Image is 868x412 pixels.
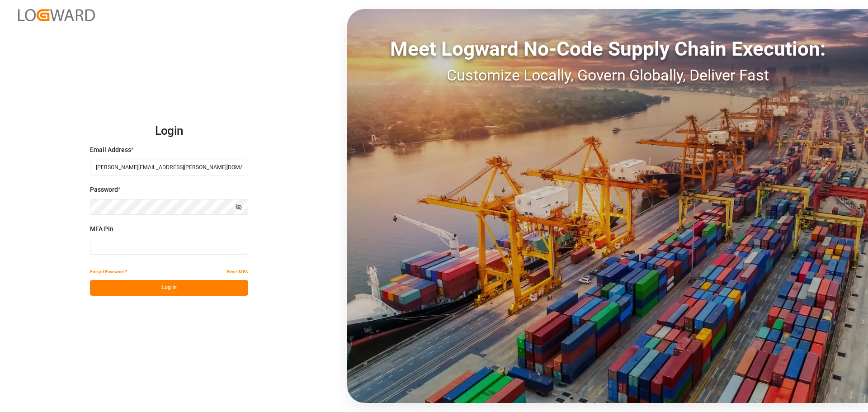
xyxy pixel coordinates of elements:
div: Customize Locally, Govern Globally, Deliver Fast [347,64,868,87]
span: MFA Pin [90,224,113,234]
button: Forgot Password? [90,264,127,280]
input: Enter your email [90,160,248,175]
img: Logward_new_orange.png [18,9,95,21]
span: Email Address [90,145,131,155]
span: Password [90,185,118,194]
button: Log In [90,280,248,296]
h2: Login [90,117,248,146]
div: Meet Logward No-Code Supply Chain Execution: [347,34,868,64]
button: Reset MFA [227,264,248,280]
